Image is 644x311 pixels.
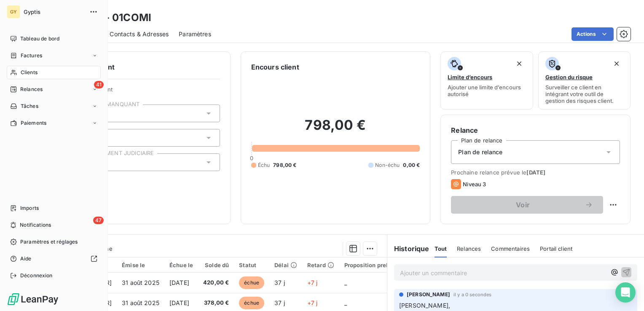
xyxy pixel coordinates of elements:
[572,27,614,41] button: Actions
[203,262,229,268] div: Solde dû
[463,181,486,188] span: Niveau 3
[203,299,229,307] span: 378,00 €
[122,262,159,268] div: Émise le
[94,81,104,88] span: 41
[407,291,450,298] span: [PERSON_NAME]
[457,245,481,252] span: Relances
[273,161,296,169] span: 798,00 €
[93,217,104,224] span: 47
[179,30,211,38] span: Paramètres
[435,245,447,252] span: Tout
[21,52,42,59] span: Factures
[20,221,51,229] span: Notifications
[250,155,253,161] span: 0
[20,86,43,93] span: Relances
[545,84,623,104] span: Surveiller ce client en intégrant votre outil de gestion des risques client.
[491,245,530,252] span: Commentaires
[74,10,151,25] h3: COMI - 01COMI
[122,279,159,286] span: 31 août 2025
[451,169,620,176] span: Prochaine relance prévue le
[110,30,169,38] span: Contacts & Adresses
[51,62,220,72] h6: Informations client
[239,297,264,309] span: échue
[526,169,545,176] span: [DATE]
[20,272,53,279] span: Déconnexion
[540,245,572,252] span: Portail client
[20,238,78,246] span: Paramètres et réglages
[20,255,32,263] span: Aide
[239,276,264,289] span: échue
[399,302,450,309] span: [PERSON_NAME],
[169,262,193,268] div: Échue le
[21,119,46,127] span: Paiements
[461,201,585,208] span: Voir
[403,161,420,169] span: 0,00 €
[344,299,347,306] span: _
[24,8,84,15] span: Gyptis
[448,74,492,80] span: Limite d’encours
[538,51,631,110] button: Gestion du risqueSurveiller ce client en intégrant votre outil de gestion des risques client.
[387,244,429,254] h6: Historique
[375,161,400,169] span: Non-échu
[307,262,334,268] div: Retard
[169,279,189,286] span: [DATE]
[251,62,299,72] h6: Encours client
[274,262,297,268] div: Délai
[21,102,38,110] span: Tâches
[258,161,270,169] span: Échu
[251,117,420,142] h2: 798,00 €
[20,204,39,212] span: Imports
[239,262,264,268] div: Statut
[274,279,285,286] span: 37 j
[451,125,620,135] h6: Relance
[7,252,101,265] a: Aide
[545,74,593,80] span: Gestion du risque
[440,51,533,110] button: Limite d’encoursAjouter une limite d’encours autorisé
[21,69,38,76] span: Clients
[7,292,59,306] img: Logo LeanPay
[203,279,229,287] span: 420,00 €
[7,5,20,19] div: GY
[20,35,59,43] span: Tableau de bord
[458,148,502,156] span: Plan de relance
[344,262,412,268] div: Proposition prelevement
[453,292,492,297] span: il y a 0 secondes
[169,299,189,306] span: [DATE]
[451,196,603,214] button: Voir
[448,84,526,97] span: Ajouter une limite d’encours autorisé
[274,299,285,306] span: 37 j
[68,86,220,98] span: Propriétés Client
[307,299,318,306] span: +7 j
[344,279,347,286] span: _
[615,282,636,303] div: Open Intercom Messenger
[122,299,159,306] span: 31 août 2025
[307,279,318,286] span: +7 j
